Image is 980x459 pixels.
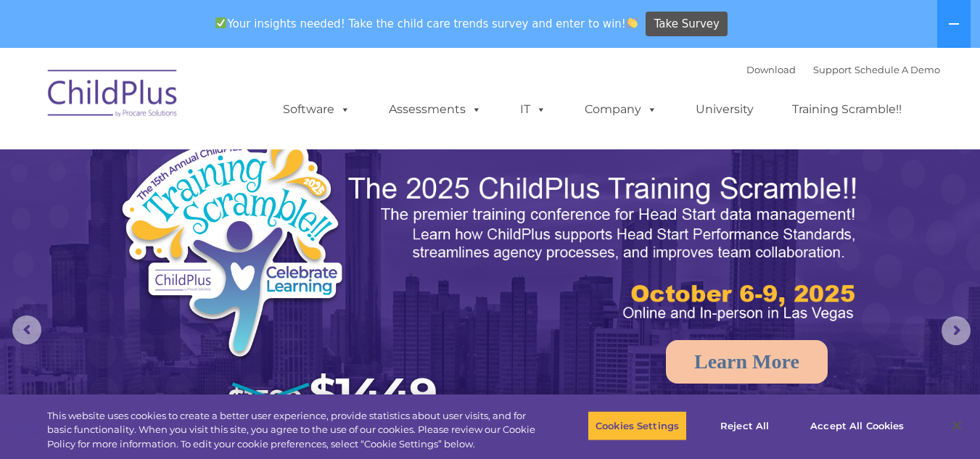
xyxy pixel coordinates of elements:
span: Phone number [202,155,263,166]
a: Support [813,64,852,75]
img: ChildPlus by Procare Solutions [41,59,186,132]
a: University [681,95,768,124]
span: Your insights needed! Take the child care trends survey and enter to win! [210,9,644,38]
a: Take Survey [646,12,728,37]
a: Learn More [666,340,828,384]
a: Software [268,95,365,124]
a: Download [746,64,796,75]
a: Assessments [374,95,496,124]
button: Cookies Settings [588,410,687,441]
div: This website uses cookies to create a better user experience, provide statistics about user visit... [47,409,539,452]
img: ✅ [215,17,226,28]
a: IT [506,95,561,124]
span: Take Survey [654,12,720,37]
font: | [746,64,940,75]
img: 👏 [627,17,638,28]
span: Last name [202,96,246,107]
button: Accept All Cookies [802,410,912,441]
button: Close [941,410,973,442]
a: Schedule A Demo [855,64,940,75]
a: Training Scramble!! [778,95,916,124]
button: Reject All [699,410,790,441]
a: Company [570,95,672,124]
